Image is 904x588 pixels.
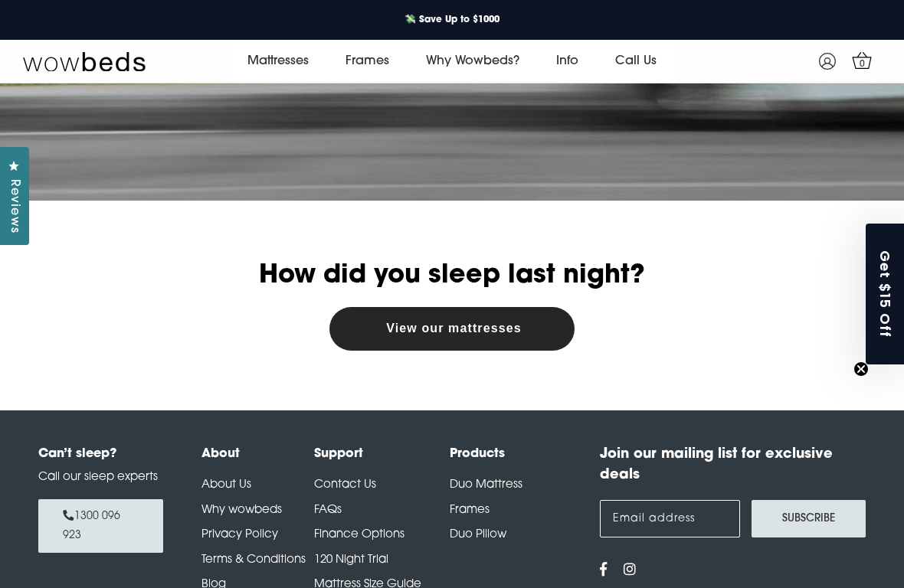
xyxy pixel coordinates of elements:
a: Mattresses [229,40,327,83]
a: Why wowbeds [201,505,282,516]
a: 1300 096 923 [38,499,163,553]
a: Why Wowbeds? [408,40,538,83]
a: Terms & Conditions [201,554,306,566]
a: Duo Mattress [450,479,522,491]
div: Get $15 OffClose teaser [866,224,904,364]
input: Email address [600,500,740,537]
img: Wow Beds Logo [23,51,146,72]
a: Duo Pillow [450,529,506,541]
a: View our mattresses [386,322,522,335]
button: Subscribe [752,500,866,537]
a: Frames [450,505,490,516]
button: View our mattresses [329,307,575,351]
h4: About [201,445,314,463]
h2: How did you sleep last night? [57,260,847,292]
p: Call our sleep experts [38,469,163,487]
a: Privacy Policy [201,529,278,541]
a: About Us [201,479,251,491]
a: View us on Instagram - opens in a new tab [624,564,637,578]
a: Finance Options [314,529,405,541]
a: Frames [327,40,408,83]
button: Close teaser [853,361,869,377]
a: 💸 Save Up to $1000 [392,10,512,30]
h4: Support [314,445,450,463]
a: 120 Night Trial [314,554,388,566]
a: Call Us [597,40,675,83]
a: Contact Us [314,479,376,491]
h4: Join our mailing list for exclusive deals [600,445,866,486]
a: FAQs [314,505,342,516]
a: Info [538,40,597,83]
h4: Products [450,445,585,463]
span: Get $15 Off [876,250,896,338]
a: View us on Facebook - opens in a new tab [600,564,608,578]
a: 0 [849,47,876,73]
h4: Can’t sleep? [38,445,163,463]
span: Reviews [4,179,24,234]
span: 0 [855,57,870,72]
